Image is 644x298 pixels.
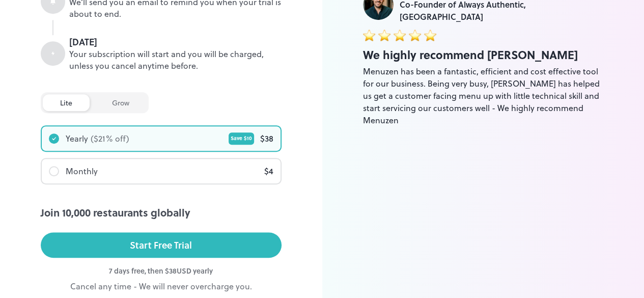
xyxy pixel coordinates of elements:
div: $ 38 [260,132,273,145]
div: [DATE] [69,35,282,48]
div: lite [43,94,90,111]
img: star [424,29,436,41]
div: $ 4 [264,165,273,177]
div: Monthly [66,165,98,177]
div: 7 days free, then $ 38 USD yearly [41,265,282,276]
div: ($ 21 % off) [91,132,129,145]
div: Yearly [66,132,88,145]
div: Join 10,000 restaurants globally [41,205,282,220]
div: Start Free Trial [130,237,192,253]
button: Start Free Trial [41,232,282,258]
img: star [363,29,375,41]
img: star [394,29,406,41]
div: grow [95,94,147,111]
div: Menuzen has been a fantastic, efficient and cost effective tool for our business. Being very busy... [363,65,604,126]
div: We highly recommend [PERSON_NAME] [363,46,604,63]
div: Your subscription will start and you will be charged, unless you cancel anytime before. [69,48,282,72]
div: Cancel any time - We will never overcharge you. [41,280,282,292]
img: star [409,29,421,41]
img: star [378,29,390,41]
div: Save $ 10 [229,132,254,145]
